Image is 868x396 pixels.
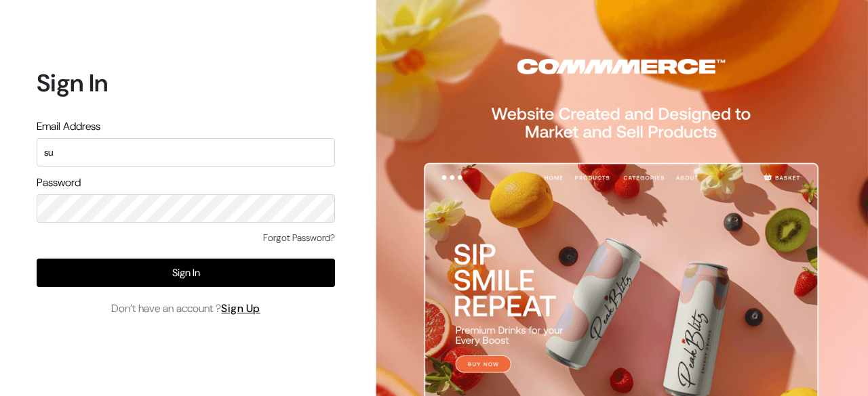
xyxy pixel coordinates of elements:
button: Sign In [37,259,335,287]
a: Forgot Password? [263,231,335,245]
span: Don’t have an account ? [111,301,260,317]
label: Password [37,175,81,191]
label: Email Address [37,118,100,135]
h1: Sign In [37,68,335,97]
a: Sign Up [221,301,260,315]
